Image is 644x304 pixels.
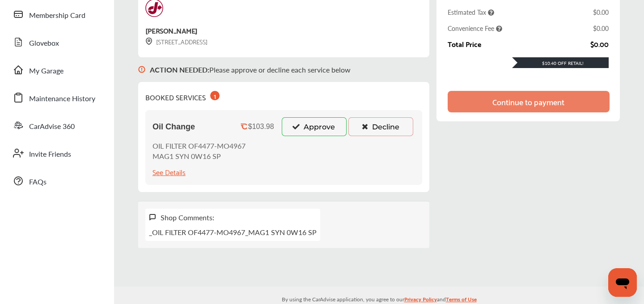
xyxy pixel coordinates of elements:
div: $0.00 [590,40,609,48]
a: Membership Card [8,3,105,26]
div: [PERSON_NAME] [145,24,198,36]
p: MAG1 SYN 0W16 SP [153,151,246,161]
p: OIL FILTER OF4477-MO4967 [153,141,246,151]
div: BOOKED SERVICES [145,89,220,103]
span: Invite Friends [29,149,71,160]
a: CarAdvise 360 [8,114,105,137]
p: Please approve or decline each service below [150,64,351,75]
span: Estimated Tax [448,8,494,17]
div: See Details [153,166,186,178]
span: Convenience Fee [448,24,502,33]
div: Total Price [448,40,481,48]
span: FAQs [29,176,47,188]
b: ACTION NEEDED : [150,64,209,75]
div: Continue to payment [492,97,564,106]
span: My Garage [29,65,64,77]
a: Maintenance History [8,86,105,109]
div: 1 [210,91,220,100]
span: Oil Change [153,122,195,132]
img: svg+xml;base64,PHN2ZyB3aWR0aD0iMTYiIGhlaWdodD0iMTciIHZpZXdCb3g9IjAgMCAxNiAxNyIgZmlsbD0ibm9uZSIgeG... [145,38,153,45]
a: Invite Friends [8,141,105,165]
p: _OIL FILTER OF4477-MO4967_MAG1 SYN 0W16 SP [149,227,317,237]
span: CarAdvise 360 [29,121,75,133]
a: Glovebox [8,30,105,54]
div: $0.00 [593,24,609,33]
div: [STREET_ADDRESS] [145,36,208,47]
button: Decline [348,117,413,136]
span: Maintenance History [29,93,95,105]
span: Glovebox [29,38,59,49]
div: $10.40 Off Retail! [512,60,609,66]
div: $103.98 [248,123,274,131]
p: By using the CarAdvise application, you agree to our and [114,294,644,304]
div: Shop Comments: [161,212,214,223]
img: svg+xml;base64,PHN2ZyB3aWR0aD0iMTYiIGhlaWdodD0iMTciIHZpZXdCb3g9IjAgMCAxNiAxNyIgZmlsbD0ibm9uZSIgeG... [138,57,145,82]
div: $0.00 [593,8,609,17]
img: svg+xml;base64,PHN2ZyB3aWR0aD0iMTYiIGhlaWdodD0iMTciIHZpZXdCb3g9IjAgMCAxNiAxNyIgZmlsbD0ibm9uZSIgeG... [149,214,156,221]
a: My Garage [8,58,105,81]
span: Membership Card [29,10,85,21]
button: Approve [282,117,347,136]
iframe: Button to launch messaging window [608,268,637,297]
a: FAQs [8,169,105,193]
